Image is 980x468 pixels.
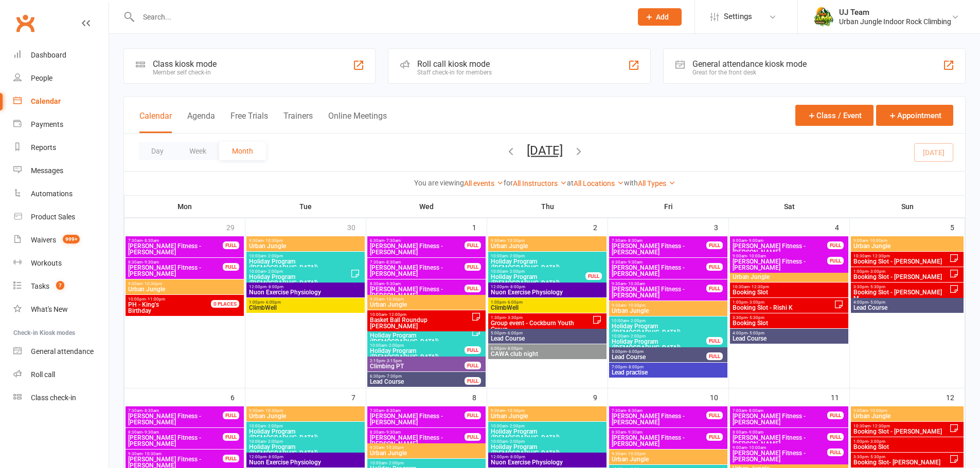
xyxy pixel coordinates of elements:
div: 5 [950,218,965,235]
div: 11 [831,388,849,405]
div: FULL [827,257,844,265]
span: - 12:30pm [870,424,890,428]
span: 1:30pm [490,315,592,320]
span: Group event - Cockburn Youth Group [490,320,592,332]
span: 7:30am [611,408,707,413]
span: ClimbWell [248,305,363,311]
span: [PERSON_NAME] Fitness - [PERSON_NAME] [732,435,828,447]
a: Clubworx [12,10,38,36]
span: 1:00pm [853,439,961,444]
span: - 3:00pm [747,300,764,305]
div: 12 [946,388,965,405]
span: - 10:30pm [263,238,283,243]
span: 7:30am [128,238,223,243]
div: Roll call [31,370,55,379]
span: [PERSON_NAME] Fitness - [PERSON_NAME] [369,413,465,425]
span: - 2:00pm [508,269,525,274]
span: Holiday Program ([DEMOGRAPHIC_DATA]) [490,258,604,271]
span: 8:00am [732,430,828,435]
span: - 2:00pm [629,319,646,323]
span: PH - King's [128,301,159,308]
div: Product Sales [31,213,75,221]
span: - 10:30pm [626,303,646,308]
span: [PERSON_NAME] Fitness - [PERSON_NAME] [732,243,828,255]
span: - 2:00pm [508,254,525,258]
img: thumb_image1578111135.png [813,7,834,27]
span: 10:00am [611,334,707,339]
div: FULL [465,362,481,369]
span: Urban Jungle [490,413,604,419]
span: - 9:00am [747,430,763,435]
span: Holiday Program ([DEMOGRAPHIC_DATA]) [248,428,363,441]
span: - 10:30pm [142,282,162,286]
span: - 5:00pm [868,300,885,305]
button: Online Meetings [328,111,387,133]
a: Workouts [13,252,109,275]
span: - 8:00am [747,408,763,413]
span: - 9:30am [384,282,401,286]
span: 6:00pm [490,346,604,351]
div: FULL [223,433,239,441]
span: - 6:00pm [506,331,523,335]
span: Urban Jungle [611,308,725,314]
div: General attendance [31,347,94,355]
span: Holiday Program ([DEMOGRAPHIC_DATA]) [369,348,465,360]
span: - 11:00pm [146,297,165,302]
span: Nuon Exercise Physiology [490,289,604,295]
div: 7 [351,388,366,405]
span: - 10:30pm [505,408,525,413]
span: - 10:30pm [263,408,283,413]
div: Class check-in [31,394,76,402]
span: - 8:30am [142,408,159,413]
span: - 10:30pm [384,445,404,450]
span: Booking Slot - Rishi K [732,305,834,311]
span: - 8:30am [626,408,643,413]
span: 8:30am [369,282,465,286]
span: Booking Slot - [PERSON_NAME] [853,274,949,280]
span: - 10:30am [626,282,645,286]
button: Week [176,142,219,160]
span: Booking Slot [732,289,846,295]
span: 8:30am [611,430,707,435]
span: - 2:00pm [508,439,525,444]
strong: for [504,179,513,187]
button: Day [138,142,176,160]
div: 10 [710,388,728,405]
span: ClimbWell [490,305,604,311]
span: Urban Jungle [853,413,961,419]
a: All Locations [574,179,624,188]
span: Urban Jungle [128,286,242,292]
div: Great for the front desk [692,69,807,76]
span: - 12:30pm [750,285,769,289]
span: - 8:00pm [627,365,644,369]
a: Calendar [13,90,109,113]
div: 30 [347,218,366,235]
span: - 7:30pm [385,374,402,379]
span: 12:00pm [490,285,604,289]
div: Staff check-in for members [417,69,492,76]
span: - 3:30pm [506,315,523,320]
button: Free Trials [230,111,268,133]
span: - 2:00pm [629,334,646,339]
span: - 8:30am [626,238,643,243]
div: 4 [835,218,849,235]
span: - 10:30pm [505,238,525,243]
span: Birthday [128,302,223,314]
span: [PERSON_NAME] Fitness - [PERSON_NAME] [369,243,465,255]
div: FULL [827,411,844,419]
span: [PERSON_NAME] Fitness - [PERSON_NAME] [369,286,465,298]
span: 4:00pm [853,300,961,305]
button: Calendar [139,111,172,133]
span: [PERSON_NAME] Fitness - [PERSON_NAME] [611,265,707,277]
div: 1 [472,218,487,235]
span: - 9:30am [626,260,643,265]
span: 8:30am [128,260,223,265]
span: 10:30am [853,254,949,258]
div: 0 PLACES [211,300,239,308]
span: 1:00pm [490,300,604,305]
span: 10:00am [490,439,604,444]
span: 9:30am [248,238,363,243]
span: - 8:00pm [506,346,523,351]
span: 10:30am [732,285,846,289]
span: - 10:00pm [868,408,887,413]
